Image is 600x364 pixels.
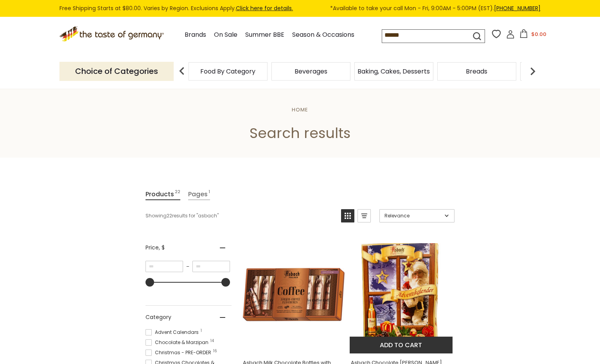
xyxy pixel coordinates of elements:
input: Maximum value [192,261,230,272]
span: $0.00 [531,30,546,38]
img: Asbach Chocolate Brandy Praline Advent Calendar 9.1 oz [350,243,453,347]
a: Season & Occasions [292,30,354,40]
span: Chocolate & Marzipan [146,339,211,346]
img: previous arrow [174,63,190,79]
button: $0.00 [516,29,550,41]
a: Click here for details. [236,4,293,12]
img: next arrow [525,63,541,79]
span: Category [146,313,171,321]
span: 14 [210,339,214,343]
span: Price [146,244,165,252]
a: View grid mode [341,209,354,222]
a: On Sale [214,30,237,40]
span: 1 [208,189,210,199]
a: Summer BBE [245,30,284,40]
span: Christmas - PRE-ORDER [146,349,214,356]
span: Relevance [384,212,442,219]
span: – [183,263,192,270]
a: Beverages [295,68,327,74]
span: 22 [175,189,180,199]
div: Free Shipping Starts at $80.00. Varies by Region. Exclusions Apply. [59,4,541,13]
input: Minimum value [146,261,183,272]
img: Asbach Milk Chocolate Bottles with Brandy and Coffee Infusion 3.5 oz [242,243,345,347]
span: *Available to take your call Mon - Fri, 9:00AM - 5:00PM (EST). [330,4,541,13]
a: Food By Category [200,68,255,74]
a: Baking, Cakes, Desserts [357,68,430,74]
a: Breads [466,68,487,74]
div: Showing results for " " [146,209,335,222]
a: View list mode [357,209,371,222]
span: 16 [213,349,217,353]
a: Home [292,106,308,113]
span: , $ [159,244,165,251]
a: Sort options [379,209,454,222]
a: Brands [185,30,206,40]
h1: Search results [24,124,576,142]
span: 1 [201,329,202,333]
b: 22 [167,212,172,219]
a: View Products Tab [146,189,180,200]
span: Advent Calendars [146,329,201,336]
a: [PHONE_NUMBER] [494,4,541,12]
p: Choice of Categories [59,62,174,81]
a: View Pages Tab [188,189,210,200]
button: Add to cart [350,337,453,353]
